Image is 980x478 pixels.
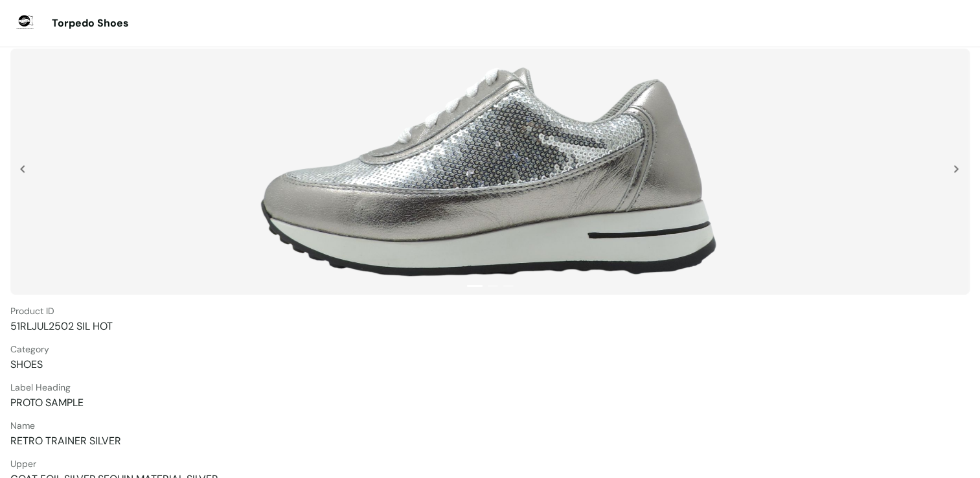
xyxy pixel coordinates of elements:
button: 1 [467,285,483,287]
img: 14fb2c3a-5573-4db6-bed1-033b52b276bd [13,10,39,36]
span: Torpedo Shoes [52,17,129,30]
span: PROTO SAMPLE [10,396,970,409]
button: 2 [488,285,498,287]
img: 1iXN1vQnL93Sly2tp5gZdOCkLDXXBTSgBZsUPNcHDKDn+5ELF7g1yYvXVEkKmvRWZKcQRrDyOUyzO6P5j+usZkj6Qm3KTBTXX... [953,165,959,173]
span: SHOES [10,358,970,371]
span: 51RLJUL2502 SIL HOT [10,319,970,333]
button: 3 [503,285,514,287]
span: Label Heading [10,381,970,393]
img: jS538UXRZ47CFcZgAAAABJRU5ErkJggg== [20,165,25,173]
span: Category [10,343,970,355]
span: Name [10,420,970,431]
img: Product images [253,55,728,288]
span: RETRO TRAINER SILVER [10,434,970,448]
span: Product ID [10,305,970,317]
span: Upper [10,458,970,470]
